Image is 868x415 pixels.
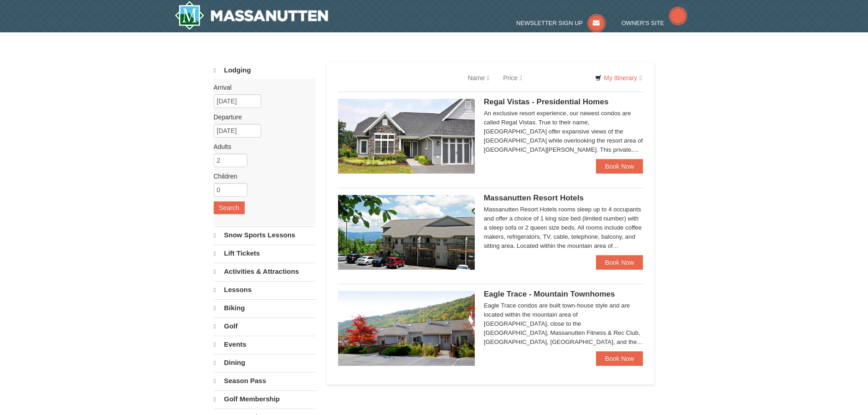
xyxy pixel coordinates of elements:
[484,97,609,106] span: Regal Vistas - Presidential Homes
[214,263,315,280] a: Activities & Attractions
[589,71,647,85] a: My Itinerary
[214,245,315,262] a: Lift Tickets
[516,20,583,26] span: Newsletter Sign Up
[175,1,329,30] img: Massanutten Resort Logo
[214,299,315,317] a: Biking
[596,351,643,366] a: Book Now
[621,20,664,26] span: Owner's Site
[484,109,643,154] div: An exclusive resort experience, our newest condos are called Regal Vistas. True to their name, [G...
[484,290,615,298] span: Eagle Trace - Mountain Townhomes
[214,354,315,371] a: Dining
[214,83,308,92] label: Arrival
[214,113,308,122] label: Departure
[461,69,496,87] a: Name
[214,336,315,353] a: Events
[214,226,315,244] a: Snow Sports Lessons
[214,372,315,389] a: Season Pass
[338,291,475,366] img: 19218983-1-9b289e55.jpg
[496,69,529,87] a: Price
[214,390,315,408] a: Golf Membership
[596,159,643,174] a: Book Now
[214,172,308,181] label: Children
[214,142,308,151] label: Adults
[338,99,475,174] img: 19218991-1-902409a9.jpg
[621,20,687,26] a: Owner's Site
[214,201,245,214] button: Search
[214,281,315,298] a: Lessons
[596,255,643,270] a: Book Now
[175,1,329,30] a: Massanutten Resort
[516,20,606,26] a: Newsletter Sign Up
[214,62,315,79] a: Lodging
[484,205,643,251] div: Massanutten Resort Hotels rooms sleep up to 4 occupants and offer a choice of 1 king size bed (li...
[214,318,315,335] a: Golf
[484,301,643,347] div: Eagle Trace condos are built town-house style and are located within the mountain area of [GEOGRA...
[484,194,584,202] span: Massanutten Resort Hotels
[338,195,475,270] img: 19219026-1-e3b4ac8e.jpg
